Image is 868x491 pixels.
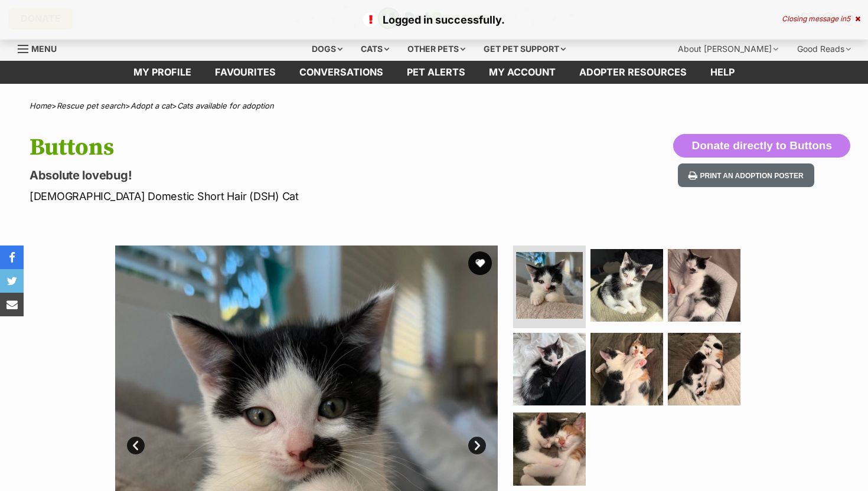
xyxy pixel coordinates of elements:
[18,37,65,58] a: Menu
[673,134,850,158] button: Donate directly to Buttons
[122,61,203,84] a: My profile
[590,333,663,405] img: Photo of Buttons
[513,413,586,485] img: Photo of Buttons
[846,14,850,23] span: 5
[127,437,145,454] a: Prev
[590,249,663,322] img: Photo of Buttons
[130,101,172,110] a: Adopt a cat
[30,167,529,184] p: Absolute lovebug!
[203,61,288,84] a: Favourites
[668,333,740,405] img: Photo of Buttons
[30,101,51,110] a: Home
[30,134,529,161] h1: Buttons
[782,15,860,23] div: Closing message in
[468,437,486,454] a: Next
[12,12,856,28] p: Logged in successfully.
[789,37,859,61] div: Good Reads
[399,37,474,61] div: Other pets
[475,37,574,61] div: Get pet support
[678,163,814,188] button: Print an adoption poster
[468,251,492,275] button: favourite
[477,61,567,84] a: My account
[516,252,583,319] img: Photo of Buttons
[30,188,529,204] p: [DEMOGRAPHIC_DATA] Domestic Short Hair (DSH) Cat
[177,101,274,110] a: Cats available for adoption
[668,249,740,322] img: Photo of Buttons
[395,61,477,84] a: Pet alerts
[57,101,125,110] a: Rescue pet search
[670,37,787,61] div: About [PERSON_NAME]
[31,44,57,54] span: Menu
[567,61,699,84] a: Adopter resources
[699,61,746,84] a: Help
[304,37,351,61] div: Dogs
[513,333,586,405] img: Photo of Buttons
[288,61,395,84] a: conversations
[353,37,397,61] div: Cats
